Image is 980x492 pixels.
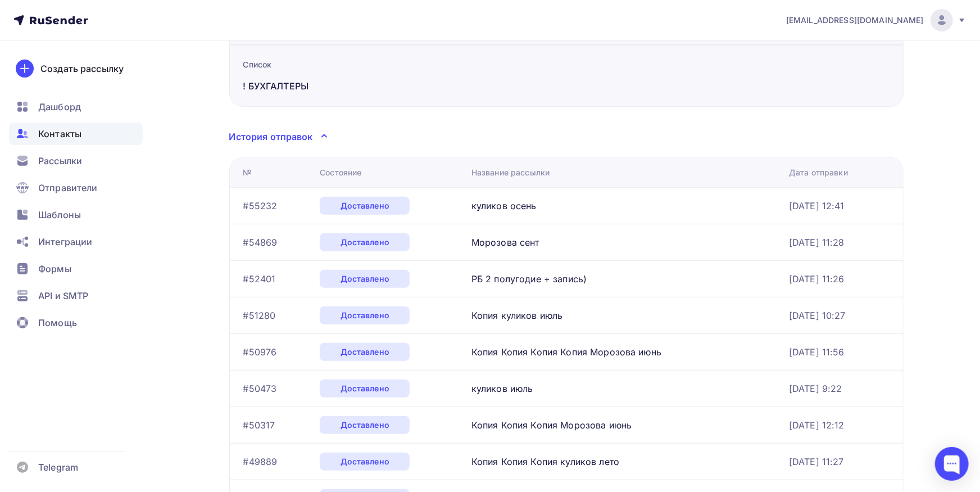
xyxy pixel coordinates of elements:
span: Дашборд [38,100,81,114]
span: Контакты [38,127,81,141]
div: Доставлено [320,453,410,471]
div: Список [243,59,437,70]
span: Шаблоны [38,208,81,222]
div: История отправок [229,130,313,143]
span: Формы [38,262,71,276]
a: Контакты [9,123,143,145]
div: #49889 [243,455,278,468]
div: Доставлено [320,197,410,215]
div: Название рассылки [471,167,550,178]
div: ! БУХГАЛТЕРЫ [243,79,437,93]
div: Доставлено [320,233,410,251]
div: [DATE] 9:22 [789,382,842,395]
div: [DATE] 12:12 [789,418,845,432]
div: #51280 [243,309,276,322]
div: Доставлено [320,380,410,398]
div: № [243,167,252,178]
a: Отправители [9,177,143,199]
span: Рассылки [38,154,82,168]
div: Состояние [320,167,361,178]
div: [DATE] 11:28 [789,236,845,249]
div: [DATE] 11:27 [789,455,844,468]
span: Интеграции [38,235,92,249]
div: Доставлено [320,270,410,288]
div: #50976 [243,345,277,359]
div: #52401 [243,272,276,286]
a: РБ 2 полугодие + запись) [471,273,587,285]
a: [EMAIL_ADDRESS][DOMAIN_NAME] [786,9,967,31]
a: Морозова сент [471,237,539,248]
div: [DATE] 10:27 [789,309,846,322]
a: Копия Копия Копия куликов лето [471,456,619,467]
a: куликов июль [471,383,533,394]
div: #55232 [243,199,278,213]
span: [EMAIL_ADDRESS][DOMAIN_NAME] [786,15,924,26]
span: Telegram [38,461,78,474]
div: Дата отправки [789,167,848,178]
div: Доставлено [320,306,410,324]
a: Шаблоны [9,204,143,226]
div: #50317 [243,418,275,432]
a: Дашборд [9,96,143,118]
span: Помощь [38,316,77,329]
span: Отправители [38,181,98,195]
div: Создать рассылку [40,62,124,75]
div: [DATE] 11:26 [789,272,845,286]
a: Формы [9,258,143,280]
div: Доставлено [320,416,410,434]
div: #50473 [243,382,277,395]
div: [DATE] 12:41 [789,199,845,213]
div: [DATE] 11:56 [789,345,845,359]
div: #54869 [243,236,278,249]
a: Копия куликов июль [471,310,563,321]
a: Рассылки [9,150,143,172]
span: API и SMTP [38,289,88,303]
a: Копия Копия Копия Морозова июнь [471,419,632,431]
a: Копия Копия Копия Копия Морозова июнь [471,346,661,358]
div: Доставлено [320,343,410,361]
a: куликов осень [471,200,537,211]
